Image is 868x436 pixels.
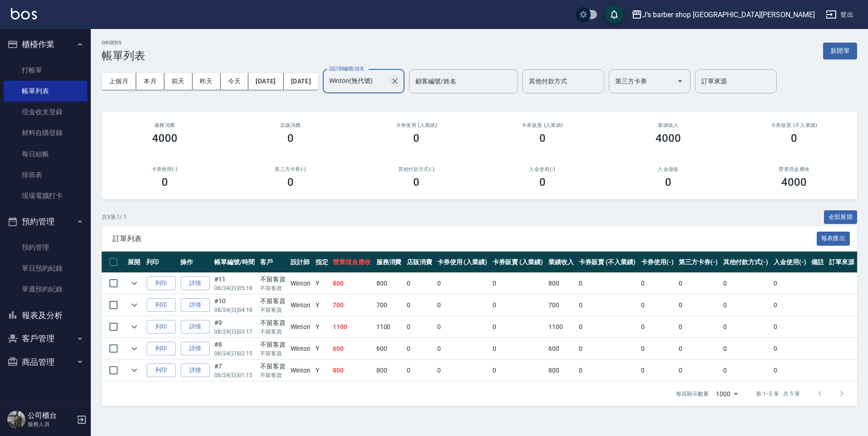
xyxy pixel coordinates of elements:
span: 訂單列表 [113,234,817,243]
button: 列印 [147,298,176,312]
h2: 卡券販賣 (不入業績) [742,122,846,128]
td: 0 [771,273,809,294]
h2: 入金使用(-) [490,166,594,172]
td: 0 [490,316,546,338]
td: 1100 [546,316,577,338]
a: 詳情 [181,320,210,334]
td: 0 [676,295,720,316]
td: 0 [771,360,809,381]
button: expand row [128,363,141,377]
td: Y [313,273,331,294]
button: 列印 [147,320,176,334]
button: 商品管理 [4,350,87,374]
button: expand row [128,342,141,355]
h3: 0 [791,132,797,145]
button: 上個月 [102,73,136,90]
th: 卡券使用(-) [639,252,676,273]
a: 材料自購登錄 [4,122,87,143]
p: 08/24 (日) 05:18 [214,284,255,292]
td: 0 [639,316,676,338]
a: 單週預約紀錄 [4,279,87,300]
td: Y [313,338,331,359]
th: 訂單來源 [827,252,857,273]
h3: 0 [539,132,546,145]
td: 0 [771,316,809,338]
p: 08/24 (日) 04:18 [214,306,255,314]
button: 列印 [147,276,176,291]
td: 600 [330,338,374,359]
button: 全部展開 [824,210,858,224]
button: 預約管理 [4,210,87,233]
td: 1100 [374,316,404,338]
a: 報表匯出 [817,234,850,242]
a: 詳情 [181,276,210,291]
h3: 服務消費 [113,122,217,128]
button: 登出 [822,6,857,23]
td: 0 [721,360,772,381]
th: 備註 [809,252,827,273]
td: Y [313,295,331,316]
td: 1100 [330,316,374,338]
td: 0 [490,295,546,316]
h2: 其他付款方式(-) [365,166,469,172]
td: 0 [404,338,435,359]
a: 詳情 [181,363,210,378]
td: 0 [577,295,639,316]
a: 詳情 [181,342,210,356]
h2: 營業現金應收 [742,166,846,172]
a: 帳單列表 [4,81,87,102]
td: 800 [546,273,577,294]
td: 0 [577,316,639,338]
td: 800 [330,273,374,294]
h5: 公司櫃台 [28,411,74,420]
h3: 0 [287,176,294,189]
th: 設計師 [288,252,313,273]
th: 卡券販賣 (入業績) [490,252,546,273]
td: Y [313,316,331,338]
h2: ORDERS [102,40,145,46]
td: 0 [721,338,772,359]
td: Y [313,360,331,381]
h2: 卡券使用 (入業績) [365,122,469,128]
th: 營業現金應收 [330,252,374,273]
a: 打帳單 [4,60,87,81]
td: #7 [212,360,257,381]
a: 新開單 [823,46,857,55]
button: [DATE] [248,73,283,90]
td: 600 [546,338,577,359]
button: 櫃檯作業 [4,33,87,56]
th: 店販消費 [404,252,435,273]
td: 0 [676,316,720,338]
h3: 0 [539,176,546,189]
td: 0 [771,295,809,316]
th: 展開 [125,252,144,273]
th: 帳單編號/時間 [212,252,257,273]
td: 700 [330,295,374,316]
h2: 第三方卡券(-) [238,166,342,172]
div: J’s barber shop [GEOGRAPHIC_DATA][PERSON_NAME] [642,9,815,20]
td: #8 [212,338,257,359]
td: 600 [374,338,404,359]
th: 入金使用(-) [771,252,809,273]
td: 0 [435,316,491,338]
td: 0 [577,338,639,359]
button: 報表及分析 [4,304,87,327]
td: 0 [577,360,639,381]
button: Clear [389,75,401,87]
div: 不留客資 [260,275,286,284]
p: 08/24 (日) 01:15 [214,371,255,379]
h3: 0 [665,176,671,189]
button: 列印 [147,363,176,378]
td: 0 [435,338,491,359]
td: 0 [639,273,676,294]
h3: 0 [162,176,168,189]
div: 不留客資 [260,362,286,371]
td: #9 [212,316,257,338]
th: 指定 [313,252,331,273]
td: 800 [330,360,374,381]
a: 現場電腦打卡 [4,185,87,206]
p: 08/24 (日) 03:17 [214,328,255,336]
th: 卡券販賣 (不入業績) [577,252,639,273]
th: 業績收入 [546,252,577,273]
td: 0 [490,360,546,381]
